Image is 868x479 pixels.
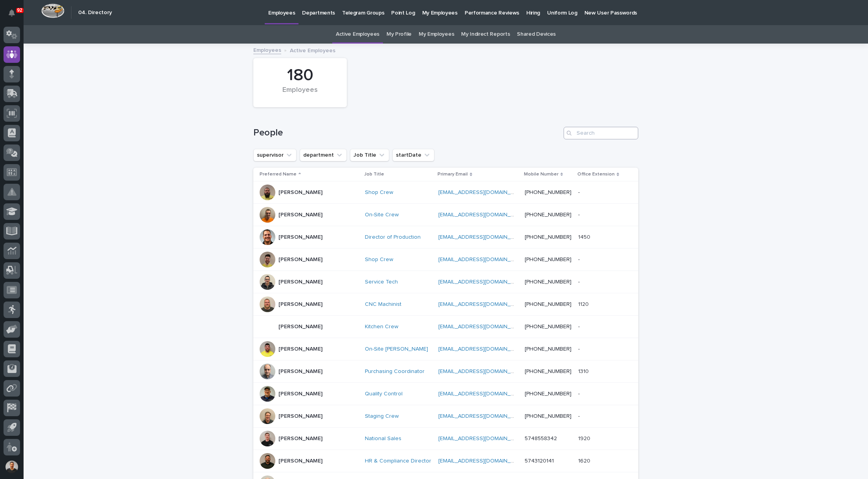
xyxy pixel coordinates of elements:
tr: [PERSON_NAME]Shop Crew [EMAIL_ADDRESS][DOMAIN_NAME] [PHONE_NUMBER]-- [253,249,638,271]
a: Employees [253,45,281,54]
a: [PHONE_NUMBER] [525,212,571,218]
a: Staging Crew [365,413,399,420]
h2: 04. Directory [78,9,112,16]
p: [PERSON_NAME] [278,413,322,420]
a: Quality Control [365,391,403,397]
p: - [578,411,581,420]
a: Director of Production [365,234,421,241]
a: [PHONE_NUMBER] [525,413,571,419]
a: 5743120141 [525,458,554,464]
a: My Profile [386,25,412,44]
a: [EMAIL_ADDRESS][DOMAIN_NAME] [438,369,527,374]
tr: [PERSON_NAME]Staging Crew [EMAIL_ADDRESS][DOMAIN_NAME] [PHONE_NUMBER]-- [253,405,638,428]
img: Workspace Logo [41,4,64,18]
p: 1450 [578,232,592,241]
p: - [578,344,581,353]
p: 1120 [578,300,590,308]
a: [PHONE_NUMBER] [525,257,571,262]
button: startDate [392,149,434,161]
p: [PERSON_NAME] [278,189,322,196]
a: [EMAIL_ADDRESS][DOMAIN_NAME] [438,257,527,262]
a: [PHONE_NUMBER] [525,369,571,374]
a: [PHONE_NUMBER] [525,234,571,240]
p: [PERSON_NAME] [278,435,322,442]
tr: [PERSON_NAME]Purchasing Coordinator [EMAIL_ADDRESS][DOMAIN_NAME] [PHONE_NUMBER]13101310 [253,360,638,383]
tr: [PERSON_NAME]On-Site Crew [EMAIL_ADDRESS][DOMAIN_NAME] [PHONE_NUMBER]-- [253,204,638,226]
tr: [PERSON_NAME]National Sales [EMAIL_ADDRESS][DOMAIN_NAME] 574855834219201920 [253,428,638,450]
button: users-avatar [4,459,20,475]
tr: [PERSON_NAME]Kitchen Crew [EMAIL_ADDRESS][DOMAIN_NAME] [PHONE_NUMBER]-- [253,316,638,338]
button: supervisor [253,149,297,161]
a: [EMAIL_ADDRESS][DOMAIN_NAME] [438,391,527,397]
p: [PERSON_NAME] [278,234,322,241]
p: - [578,322,581,330]
a: [EMAIL_ADDRESS][DOMAIN_NAME] [438,302,527,307]
a: CNC Machinist [365,301,401,308]
a: [EMAIL_ADDRESS][DOMAIN_NAME] [438,436,527,441]
button: Notifications [4,5,20,21]
p: Preferred Name [260,170,297,179]
a: [EMAIL_ADDRESS][DOMAIN_NAME] [438,346,527,352]
a: [EMAIL_ADDRESS][DOMAIN_NAME] [438,190,527,195]
a: [PHONE_NUMBER] [525,279,571,285]
tr: [PERSON_NAME]Service Tech [EMAIL_ADDRESS][DOMAIN_NAME] [PHONE_NUMBER]-- [253,271,638,293]
button: Job Title [350,149,389,161]
p: [PERSON_NAME] [278,368,322,375]
p: [PERSON_NAME] [278,391,322,397]
a: On-Site [PERSON_NAME] [365,346,428,353]
tr: [PERSON_NAME]Shop Crew [EMAIL_ADDRESS][DOMAIN_NAME] [PHONE_NUMBER]-- [253,181,638,204]
a: Shared Devices [517,25,556,44]
tr: [PERSON_NAME]Director of Production [EMAIL_ADDRESS][DOMAIN_NAME] [PHONE_NUMBER]14501450 [253,226,638,249]
a: 5748558342 [525,436,557,441]
a: [EMAIL_ADDRESS][DOMAIN_NAME] [438,458,527,464]
a: [PHONE_NUMBER] [525,346,571,352]
p: [PERSON_NAME] [278,458,322,464]
p: [PERSON_NAME] [278,256,322,263]
a: [EMAIL_ADDRESS][DOMAIN_NAME] [438,413,527,419]
p: 92 [17,7,22,13]
a: Service Tech [365,279,398,285]
a: [EMAIL_ADDRESS][DOMAIN_NAME] [438,212,527,218]
a: [PHONE_NUMBER] [525,302,571,307]
a: Active Employees [336,25,379,44]
p: 1920 [578,434,592,442]
tr: [PERSON_NAME]CNC Machinist [EMAIL_ADDRESS][DOMAIN_NAME] [PHONE_NUMBER]11201120 [253,293,638,316]
p: Mobile Number [524,170,559,179]
p: Primary Email [438,170,468,179]
a: [EMAIL_ADDRESS][DOMAIN_NAME] [438,324,527,329]
p: [PERSON_NAME] [278,324,322,330]
a: [EMAIL_ADDRESS][DOMAIN_NAME] [438,234,527,240]
a: [EMAIL_ADDRESS][DOMAIN_NAME] [438,279,527,285]
a: On-Site Crew [365,212,399,218]
a: [PHONE_NUMBER] [525,190,571,195]
tr: [PERSON_NAME]Quality Control [EMAIL_ADDRESS][DOMAIN_NAME] [PHONE_NUMBER]-- [253,383,638,405]
tr: [PERSON_NAME]On-Site [PERSON_NAME] [EMAIL_ADDRESS][DOMAIN_NAME] [PHONE_NUMBER]-- [253,338,638,360]
a: Purchasing Coordinator [365,368,425,375]
p: Office Extension [577,170,615,179]
div: Notifications92 [10,9,20,22]
a: My Indirect Reports [461,25,510,44]
input: Search [564,127,638,139]
a: [PHONE_NUMBER] [525,391,571,397]
a: Shop Crew [365,256,393,263]
p: - [578,255,581,263]
p: Active Employees [290,46,335,54]
tr: [PERSON_NAME]HR & Compliance Director [EMAIL_ADDRESS][DOMAIN_NAME] 574312014116201620 [253,450,638,472]
a: My Employees [419,25,454,44]
p: - [578,389,581,397]
a: HR & Compliance Director [365,458,431,464]
p: [PERSON_NAME] [278,212,322,218]
p: - [578,210,581,218]
a: Kitchen Crew [365,324,398,330]
a: National Sales [365,435,401,442]
p: 1620 [578,456,592,464]
button: department [300,149,347,161]
p: 1310 [578,367,590,375]
a: [PHONE_NUMBER] [525,324,571,329]
p: - [578,188,581,196]
h1: People [253,127,560,139]
div: Employees [267,86,333,102]
p: [PERSON_NAME] [278,346,322,353]
p: [PERSON_NAME] [278,301,322,308]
